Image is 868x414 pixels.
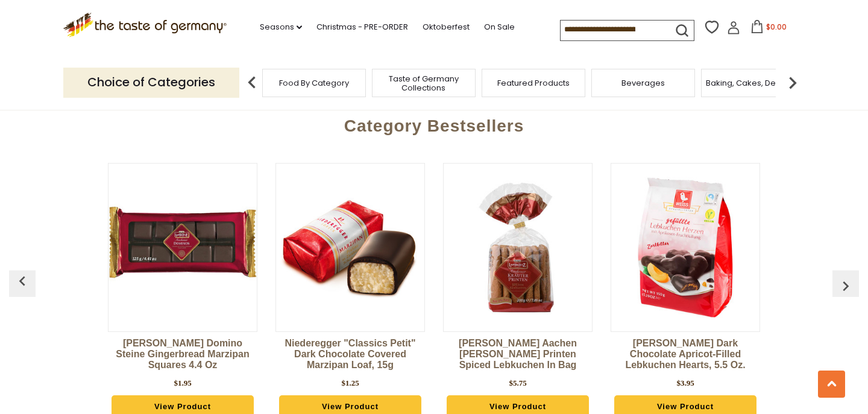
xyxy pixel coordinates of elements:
img: next arrow [781,71,805,95]
img: previous arrow [836,276,855,296]
a: Niederegger "Classics Petit" Dark Chocolate Covered Marzipan Loaf, 15g [275,338,425,374]
div: $5.75 [509,377,526,389]
a: On Sale [484,21,515,34]
a: Food By Category [279,78,349,88]
a: Oktoberfest [423,21,470,34]
img: Niederegger [276,194,424,301]
div: $1.95 [174,377,191,389]
a: [PERSON_NAME] Domino Steine Gingerbread Marzipan Squares 4.4 oz [108,338,257,374]
a: Seasons [260,21,302,34]
span: $0.00 [766,22,787,32]
img: previous arrow [240,71,264,95]
a: [PERSON_NAME] Aachen [PERSON_NAME] Printen Spiced Lebkuchen in Bag [443,338,593,374]
img: Lambertz Aachen Kraeuter Printen Spiced Lebkuchen in Bag [444,173,592,322]
a: Featured Products [497,78,570,88]
img: previous arrow [13,272,32,291]
button: $0.00 [743,20,794,38]
a: Christmas - PRE-ORDER [316,21,408,34]
a: Baking, Cakes, Desserts [706,78,799,88]
div: $3.95 [676,377,694,389]
a: [PERSON_NAME] Dark Chocolate Apricot-Filled Lebkuchen Hearts, 5.5 oz. [611,338,760,374]
img: Lambertz Domino Steine Gingerbread Marzipan Squares 4.4 oz [108,173,257,322]
a: Beverages [621,78,665,88]
p: Choice of Categories [63,68,239,97]
img: Weiss Dark Chocolate Apricot-Filled Lebkuchen Hearts, 5.5 oz. [611,173,759,322]
div: Category Bestsellers [15,98,853,148]
div: $1.25 [341,377,359,389]
a: Taste of Germany Collections [376,74,472,92]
